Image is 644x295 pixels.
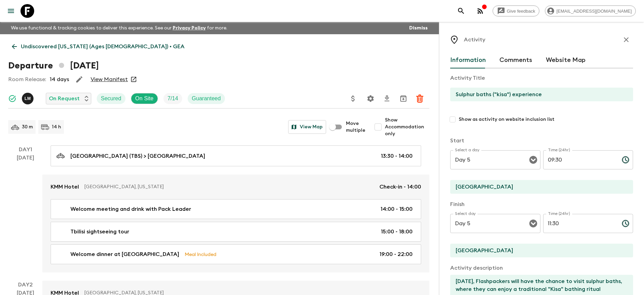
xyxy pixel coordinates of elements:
button: LM [22,93,35,104]
p: 30 m [22,124,33,130]
p: Activity description [450,264,633,272]
span: Give feedback [503,9,539,14]
button: Choose time, selected time is 11:30 AM [619,217,632,230]
button: Comments [499,52,532,68]
label: Time (24hr) [548,147,570,153]
button: Settings [364,92,377,105]
input: E.g Hozuagawa boat tour [450,88,628,101]
input: hh:mm [543,214,616,233]
a: KMM Hotel[GEOGRAPHIC_DATA], [US_STATE]Check-in - 14:00 [42,175,429,199]
button: menu [4,4,18,18]
p: Welcome meeting and drink with Pack Leader [70,205,191,213]
a: Undiscovered [US_STATE] (Ages [DEMOGRAPHIC_DATA]) • GEA [8,40,188,53]
div: [DATE] [17,154,34,272]
p: 14:00 - 15:00 [380,205,413,213]
button: View Map [288,120,326,134]
button: Open [528,155,538,165]
a: Tbilisi sightseeing tour15:00 - 18:00 [51,222,421,242]
a: Welcome meeting and drink with Pack Leader14:00 - 15:00 [51,199,421,219]
button: Archive (Completed, Cancelled or Unsynced Departures only) [397,92,410,105]
p: KMM Hotel [51,183,79,191]
button: Dismiss [407,23,429,33]
h1: Departure [DATE] [8,59,99,73]
p: Welcome dinner at [GEOGRAPHIC_DATA] [70,250,179,258]
input: End Location (leave blank if same as Start) [450,244,628,257]
p: Undiscovered [US_STATE] (Ages [DEMOGRAPHIC_DATA]) • GEA [21,42,185,51]
span: [EMAIL_ADDRESS][DOMAIN_NAME] [553,9,635,14]
button: Information [450,52,486,68]
span: Show Accommodation only [385,117,429,137]
a: Give feedback [493,5,539,16]
a: View Manifest [91,76,128,83]
p: 13:30 - 14:00 [381,152,413,160]
button: Delete [413,92,427,105]
p: 7 / 14 [167,94,178,103]
div: On Site [131,93,158,104]
p: Tbilisi sightseeing tour [70,228,129,236]
p: 19:00 - 22:00 [379,250,413,258]
span: Move multiple [346,120,366,134]
p: On Request [49,94,80,103]
div: [EMAIL_ADDRESS][DOMAIN_NAME] [545,5,636,16]
div: Secured [97,93,125,104]
input: hh:mm [543,150,616,169]
div: Trip Fill [163,93,182,104]
p: Meal Included [185,251,216,258]
p: Activity Title [450,74,633,82]
button: Download CSV [380,92,394,105]
p: Finish [450,200,633,208]
label: Select day [455,211,476,217]
p: Secured [101,94,121,103]
button: Open [528,219,538,228]
a: Privacy Policy [173,26,206,30]
p: We use functional & tracking cookies to deliver this experience. See our for more. [8,22,230,34]
p: Guaranteed [192,94,221,103]
svg: Synced Successfully [8,94,16,103]
p: 14 h [52,124,61,130]
p: Activity [464,36,485,44]
input: Start Location [450,180,628,194]
span: Luka Mamniashvili [22,95,35,100]
p: Start [450,137,633,145]
p: L M [25,96,31,101]
p: 14 days [50,75,69,84]
p: [GEOGRAPHIC_DATA] (TBS) > [GEOGRAPHIC_DATA] [70,152,205,160]
p: 15:00 - 18:00 [381,228,413,236]
p: Day 1 [8,145,42,154]
label: Select a day [455,147,479,153]
p: Room Release: [8,75,46,84]
label: Time (24hr) [548,211,570,217]
button: Update Price, Early Bird Discount and Costs [346,92,360,105]
p: [GEOGRAPHIC_DATA], [US_STATE] [84,183,374,190]
a: Welcome dinner at [GEOGRAPHIC_DATA]Meal Included19:00 - 22:00 [51,244,421,264]
span: Show as activity on website inclusion list [459,116,554,123]
button: search adventures [454,4,468,18]
p: Check-in - 14:00 [379,183,421,191]
a: [GEOGRAPHIC_DATA] (TBS) > [GEOGRAPHIC_DATA]13:30 - 14:00 [51,145,421,166]
p: On Site [135,94,153,103]
p: Day 2 [8,281,42,289]
button: Choose time, selected time is 9:30 AM [619,153,632,167]
button: Website Map [546,52,586,68]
